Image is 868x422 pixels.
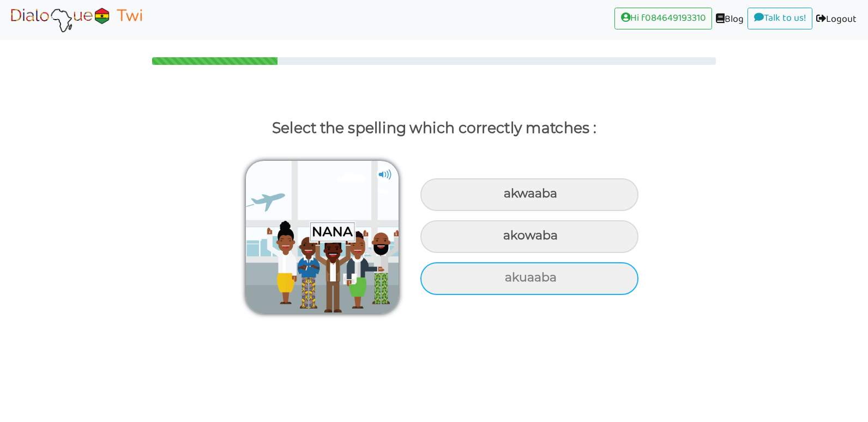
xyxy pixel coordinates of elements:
p: Select the spelling which correctly matches : [22,115,846,141]
a: Logout [812,8,860,32]
a: Talk to us! [748,8,812,29]
img: cuNL5YgAAAABJRU5ErkJggg== [377,166,393,183]
img: akwaaba-named-common3.png [246,161,399,314]
img: Select Course Page [8,6,145,33]
div: akowaba [420,220,638,253]
div: akuaaba [420,262,638,295]
a: Hi f084649193310 [614,8,712,29]
div: akwaaba [420,178,638,211]
a: Blog [712,8,748,32]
